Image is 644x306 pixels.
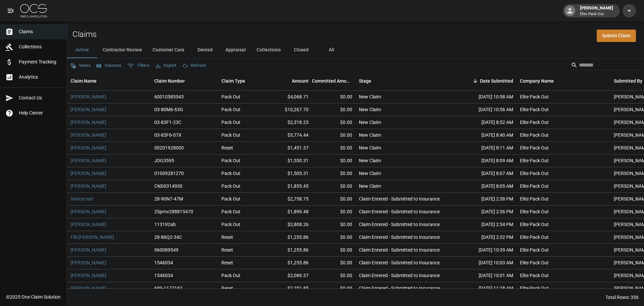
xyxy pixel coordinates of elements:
[154,221,176,228] div: 113192ab
[356,72,456,90] div: Stage
[312,231,356,244] div: $0.00
[268,167,312,180] div: $1,505.31
[359,119,381,126] div: New Claim
[359,106,381,113] div: New Claim
[456,167,517,180] div: [DATE] 8:07 AM
[70,195,93,202] a: Venice Inid
[67,42,644,58] div: dynamic tabs
[456,180,517,193] div: [DATE] 8:05 AM
[268,193,312,206] div: $2,758.75
[316,42,346,58] button: All
[520,272,549,279] div: Elite Pack Out
[312,282,356,295] div: $0.00
[359,247,440,253] div: Claim Entered - Submitted to Insurance
[456,103,517,116] div: [DATE] 10:56 AM
[520,221,549,228] div: Elite Pack Out
[312,103,356,116] div: $0.00
[456,206,517,218] div: [DATE] 2:36 PM
[605,294,639,301] div: Total Rows: 356
[312,72,356,90] div: Committed Amount
[359,157,381,164] div: New Claim
[154,144,184,151] div: 00201928000
[520,119,549,126] div: Elite Pack Out
[520,285,549,292] div: Elite Pack Out
[359,208,440,215] div: Claim Entered - Submitted to Insurance
[220,42,251,58] button: Appraisal
[520,234,549,241] div: Elite Pack Out
[456,129,517,142] div: [DATE] 8:40 AM
[312,116,356,129] div: $0.00
[597,30,636,42] a: Submit Claim
[456,244,517,257] div: [DATE] 10:39 AM
[456,218,517,231] div: [DATE] 2:34 PM
[268,244,312,257] div: $1,255.86
[221,208,240,215] div: Pack Out
[312,206,356,218] div: $0.00
[456,116,517,129] div: [DATE] 8:52 AM
[154,170,184,177] div: 01009281270
[520,72,554,90] div: Company Name
[154,272,173,279] div: 1546034
[154,72,185,90] div: Claim Number
[571,60,643,72] div: Search
[268,218,312,231] div: $2,808.26
[359,93,381,100] div: New Claim
[359,272,440,279] div: Claim Entered - Submitted to Insurance
[456,91,517,103] div: [DATE] 10:58 AM
[268,103,312,116] div: $10,267.70
[154,208,193,215] div: 25prnv288815470
[19,74,61,81] span: Analytics
[517,72,610,90] div: Company Name
[520,195,549,202] div: Elite Pack Out
[221,259,233,266] div: Reset
[580,11,613,17] p: Elite Pack Out
[456,269,517,282] div: [DATE] 10:01 AM
[19,110,61,117] span: Help Center
[221,106,240,113] div: Pack Out
[95,60,123,71] button: Select columns
[221,272,240,279] div: Pack Out
[359,221,440,228] div: Claim Entered - Submitted to Insurance
[97,42,147,58] button: Contractor Review
[312,167,356,180] div: $0.00
[577,5,616,17] div: [PERSON_NAME]
[70,132,106,138] a: [PERSON_NAME]
[70,106,106,113] a: [PERSON_NAME]
[72,30,97,39] h2: Claims
[312,257,356,269] div: $0.00
[268,155,312,167] div: $1,550.31
[70,93,106,100] a: [PERSON_NAME]
[268,282,312,295] div: $2,251.85
[251,42,286,58] button: Collections
[359,285,440,292] div: Claim Entered - Submitted to Insurance
[312,72,352,90] div: Committed Amount
[70,144,106,151] a: [PERSON_NAME]
[221,247,233,253] div: Reset
[154,259,173,266] div: 1546034
[70,208,106,215] a: [PERSON_NAME]
[520,144,549,151] div: Elite Pack Out
[154,60,178,71] button: Export
[19,58,61,65] span: Payment Tracking
[70,285,106,292] a: [PERSON_NAME]
[312,244,356,257] div: $0.00
[67,42,97,58] button: Active
[154,285,182,292] div: 600-1177162
[221,234,233,241] div: Reset
[221,170,240,177] div: Pack Out
[154,132,181,138] div: 03-83F6-07X
[268,142,312,155] div: $1,451.37
[456,231,517,244] div: [DATE] 2:32 PM
[520,247,549,253] div: Elite Pack Out
[218,72,268,90] div: Claim Type
[221,195,240,202] div: Pack Out
[151,72,218,90] div: Claim Number
[286,42,316,58] button: Closed
[520,132,549,138] div: Elite Pack Out
[312,218,356,231] div: $0.00
[154,106,183,113] div: 03-80M6-63G
[70,170,106,177] a: [PERSON_NAME]
[70,259,106,266] a: [PERSON_NAME]
[221,144,233,151] div: Reset
[359,234,440,241] div: Claim Entered - Submitted to Insurance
